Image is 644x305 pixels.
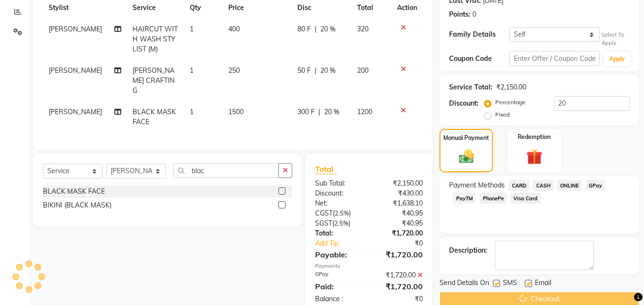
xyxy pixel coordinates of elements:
span: [PERSON_NAME] [49,25,102,33]
div: Discount: [308,188,369,198]
span: Total [315,164,337,174]
span: 250 [228,66,240,75]
span: 20 % [324,107,339,117]
div: Balance : [308,294,369,304]
div: Service Total: [449,82,492,92]
span: 50 F [297,66,311,76]
span: [PERSON_NAME] CRAFTING [133,66,174,95]
div: ₹40.95 [369,218,430,228]
div: ₹0 [369,294,430,304]
span: PayTM [453,193,476,204]
div: ₹1,720.00 [369,249,430,260]
div: BLACK MASK FACE [43,187,105,197]
span: BLACK MASK FACE [133,108,176,126]
span: Visa Card [511,193,541,204]
span: GPay [586,180,605,191]
span: | [318,107,320,117]
span: [PERSON_NAME] [49,108,102,116]
input: Search or Scan [173,163,279,178]
div: Payable: [308,249,369,260]
a: Add Tip [308,238,379,248]
button: Apply [603,52,631,66]
span: 2.5% [335,209,349,217]
div: ₹1,638.10 [369,198,430,208]
div: Paid: [308,281,369,292]
div: ( ) [308,208,369,218]
span: PhonePe [480,193,507,204]
div: ₹40.95 [369,208,430,218]
span: CGST [315,209,333,217]
span: 80 F [297,24,311,34]
div: ₹2,150.00 [496,82,526,92]
span: 200 [357,66,368,75]
span: HAIRCUT WITH WASH STYLIST (M) [133,25,178,53]
span: SGST [315,219,332,227]
span: ONLINE [557,180,582,191]
div: Payments [315,262,423,270]
span: 20 % [320,24,336,34]
div: ₹1,720.00 [369,281,430,292]
span: Email [535,278,551,290]
div: Coupon Code [449,54,509,64]
div: Discount: [449,98,479,108]
span: SMS [503,278,517,290]
div: Select To Apply [602,31,630,47]
div: ₹0 [379,238,430,248]
span: Payment Methods [449,180,505,190]
div: Sub Total: [308,178,369,188]
span: CASH [533,180,553,191]
div: ₹1,720.00 [369,270,430,280]
span: 1 [190,25,194,33]
span: 1500 [228,108,244,116]
div: Net: [308,198,369,208]
img: _cash.svg [454,148,479,165]
div: ₹430.00 [369,188,430,198]
div: BIKINI (BLACK MASK) [43,200,112,210]
label: Fixed [495,110,510,119]
div: Family Details [449,30,509,39]
label: Redemption [518,133,551,141]
span: 1 [190,66,194,75]
img: _gift.svg [521,147,547,167]
div: ₹2,150.00 [369,178,430,188]
span: 2.5% [334,219,348,227]
div: ₹1,720.00 [369,228,430,238]
span: 20 % [320,66,336,76]
div: Points: [449,10,470,20]
span: 400 [228,25,240,33]
span: [PERSON_NAME] [49,66,102,75]
div: Description: [449,246,487,256]
span: 1200 [357,108,372,116]
span: CARD [509,180,529,191]
div: 0 [472,10,476,20]
span: 320 [357,25,368,33]
label: Manual Payment [443,134,489,142]
label: Percentage [495,98,526,107]
span: 1 [190,108,194,116]
span: | [315,24,317,34]
span: Send Details On [440,278,489,290]
span: | [315,66,317,76]
div: Total: [308,228,369,238]
span: 300 F [297,107,315,117]
div: ( ) [308,218,369,228]
div: GPay [308,270,369,280]
input: Enter Offer / Coupon Code [510,51,600,66]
